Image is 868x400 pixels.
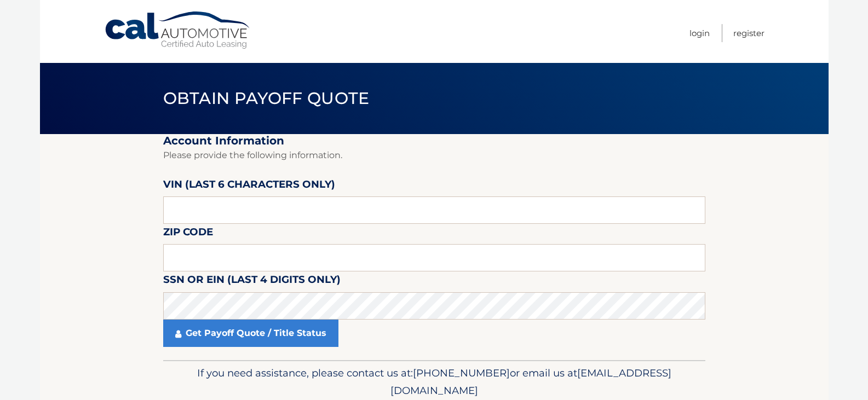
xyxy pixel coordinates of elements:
p: Please provide the following information. [163,148,705,163]
a: Get Payoff Quote / Title Status [163,320,338,347]
label: SSN or EIN (last 4 digits only) [163,271,341,292]
label: VIN (last 6 characters only) [163,176,335,196]
a: Register [733,24,764,42]
span: Obtain Payoff Quote [163,88,370,108]
span: [PHONE_NUMBER] [413,367,510,379]
label: Zip Code [163,224,213,244]
p: If you need assistance, please contact us at: or email us at [170,364,698,399]
a: Login [689,24,710,42]
h2: Account Information [163,134,705,148]
a: Cal Automotive [104,11,252,50]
